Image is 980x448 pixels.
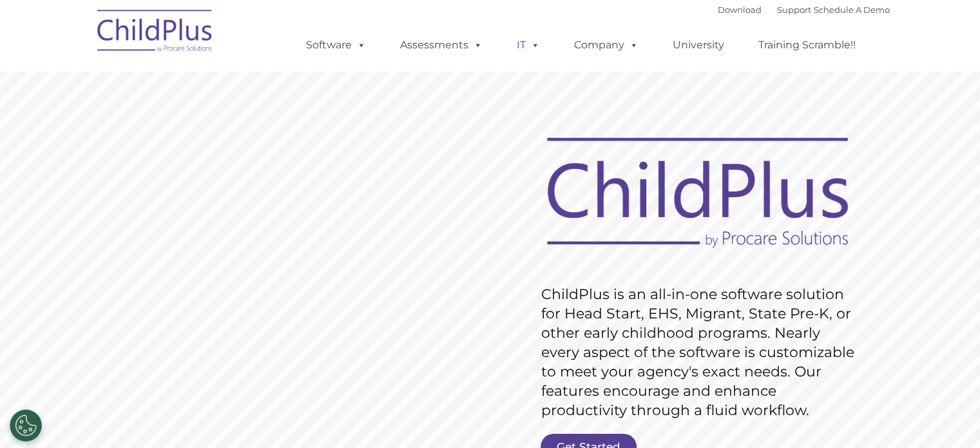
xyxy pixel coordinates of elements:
[541,285,861,420] rs-layer: ChildPlus is an all-in-one software solution for Head Start, EHS, Migrant, State Pre-K, or other ...
[387,32,495,58] a: Assessments
[10,409,42,442] button: Cookies Settings
[718,5,890,15] font: |
[718,5,762,15] a: Download
[504,32,553,58] a: IT
[293,32,379,58] a: Software
[561,32,651,58] a: Company
[745,32,869,58] a: Training Scramble!!
[91,1,220,65] img: ChildPlus by Procare Solutions
[814,5,890,15] a: Schedule A Demo
[777,5,811,15] a: Support
[660,32,737,58] a: University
